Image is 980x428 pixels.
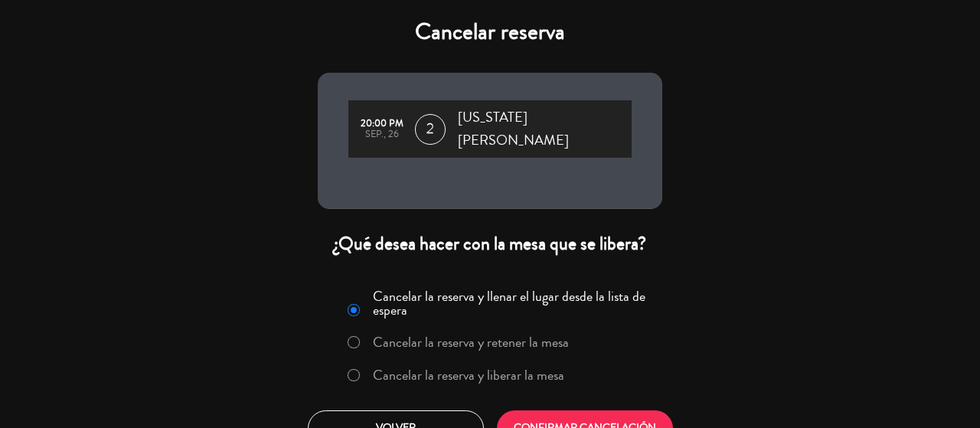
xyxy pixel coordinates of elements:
label: Cancelar la reserva y liberar la mesa [373,368,564,382]
label: Cancelar la reserva y llenar el lugar desde la lista de espera [373,289,653,317]
span: [US_STATE][PERSON_NAME] [458,106,632,152]
label: Cancelar la reserva y retener la mesa [373,335,569,349]
div: 20:00 PM [356,119,407,129]
h4: Cancelar reserva [318,18,662,46]
span: 2 [415,114,446,145]
div: sep., 26 [356,129,407,140]
div: ¿Qué desea hacer con la mesa que se libera? [318,232,662,256]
